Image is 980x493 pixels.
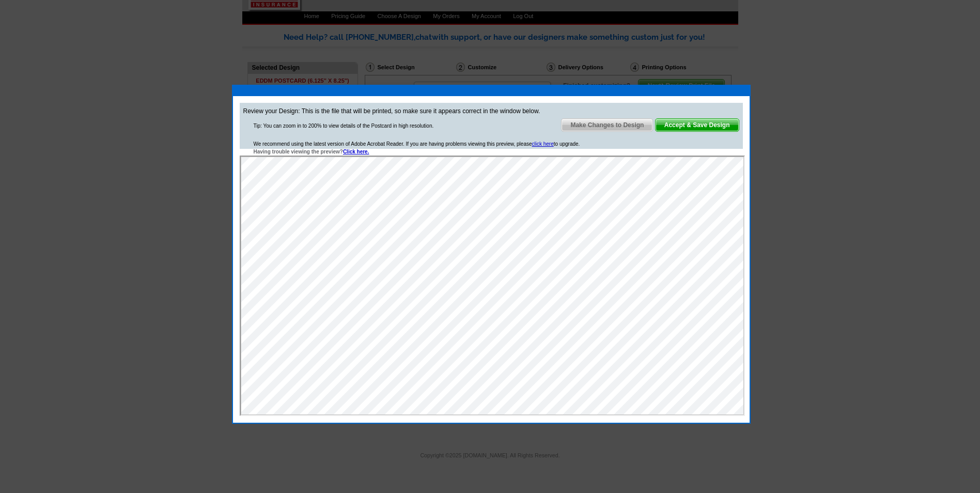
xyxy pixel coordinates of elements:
a: Click here. [343,149,369,155]
a: Accept & Save Design [655,118,739,132]
span: Make Changes to Design [562,119,652,131]
iframe: LiveChat chat widget [773,253,980,493]
div: Review your Design: This is the file that will be printed, so make sure it appears correct in the... [240,103,743,149]
div: Tip: You can zoom in to 200% to view details of the Postcard in high resolution. [254,122,434,130]
div: We recommend using the latest version of Adobe Acrobat Reader. If you are having problems viewing... [254,140,580,156]
a: click here [532,141,554,147]
span: Accept & Save Design [656,119,739,131]
strong: Having trouble viewing the preview? [254,149,369,155]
